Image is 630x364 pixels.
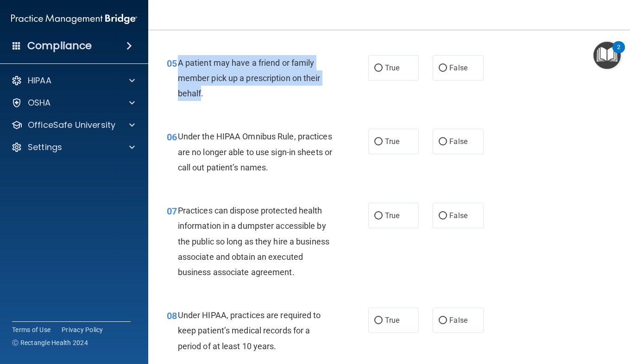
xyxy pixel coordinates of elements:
[28,97,51,108] p: OSHA
[12,338,88,347] span: Ⓒ Rectangle Health 2024
[167,132,177,143] span: 06
[12,325,50,334] a: Terms of Use
[449,137,467,146] span: False
[374,213,383,220] input: True
[11,97,135,108] a: OSHA
[439,65,447,72] input: False
[27,39,92,52] h4: Compliance
[28,142,62,153] p: Settings
[178,206,329,277] span: Practices can dispose protected health information in a dumpster accessible by the public so long...
[449,63,467,72] span: False
[593,42,621,69] button: Open Resource Center, 2 new notifications
[374,138,383,145] input: True
[11,75,135,86] a: HIPAA
[385,316,399,325] span: True
[167,310,177,321] span: 08
[385,211,399,220] span: True
[374,65,383,72] input: True
[28,75,51,86] p: HIPAA
[167,58,177,69] span: 05
[439,213,447,220] input: False
[374,317,383,324] input: True
[449,211,467,220] span: False
[178,132,332,172] span: Under the HIPAA Omnibus Rule, practices are no longer able to use sign-in sheets or call out pati...
[617,47,620,59] div: 2
[11,10,137,28] img: PMB logo
[178,310,321,351] span: Under HIPAA, practices are required to keep patient’s medical records for a period of at least 10...
[439,317,447,324] input: False
[385,137,399,146] span: True
[449,316,467,325] span: False
[28,119,115,131] p: OfficeSafe University
[178,58,321,98] span: A patient may have a friend or family member pick up a prescription on their behalf.
[439,138,447,145] input: False
[11,119,135,131] a: OfficeSafe University
[11,142,135,153] a: Settings
[62,325,103,334] a: Privacy Policy
[167,206,177,217] span: 07
[385,63,399,72] span: True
